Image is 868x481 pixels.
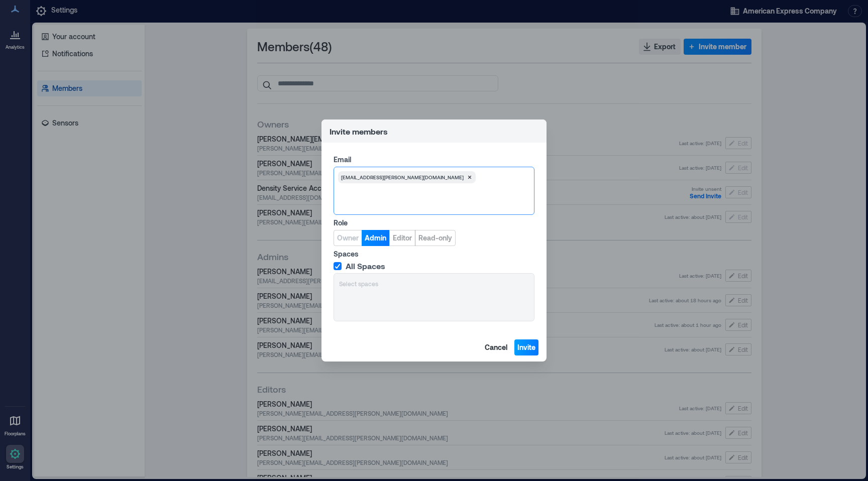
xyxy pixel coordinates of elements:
span: Cancel [485,342,507,352]
span: All Spaces [346,261,385,271]
button: Editor [389,230,415,246]
button: Invite [514,339,538,355]
label: Role [334,218,532,228]
label: Email [334,155,532,165]
button: Owner [334,230,362,246]
button: Admin [362,230,389,246]
span: [EMAIL_ADDRESS][PERSON_NAME][DOMAIN_NAME] [341,173,464,181]
button: Cancel [482,339,510,355]
span: Admin [365,233,386,243]
span: Owner [337,233,359,243]
span: Read-only [418,233,452,243]
header: Invite members [321,119,547,143]
span: Invite [517,342,535,352]
button: Read-only [415,230,456,246]
span: Editor [393,233,412,243]
label: Spaces [334,249,532,259]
